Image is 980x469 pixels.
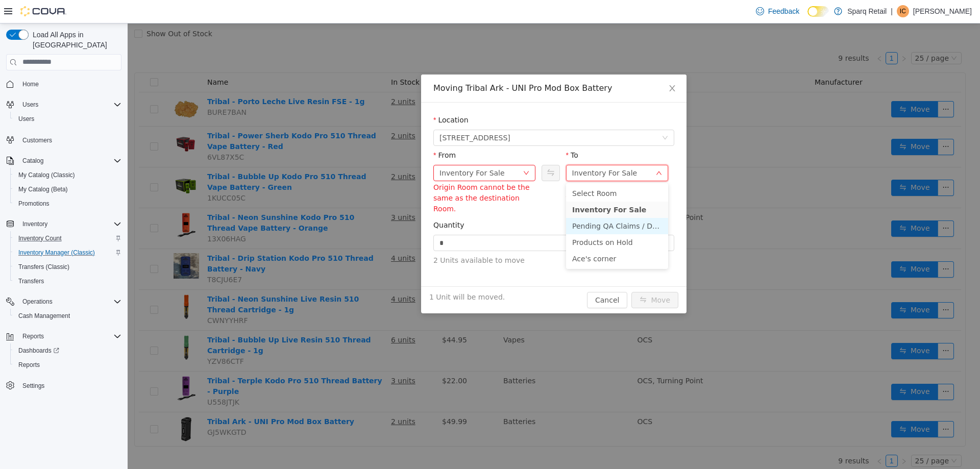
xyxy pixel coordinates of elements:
[14,198,54,210] a: Promotions
[14,113,38,125] a: Users
[2,154,126,168] button: Catalog
[10,274,126,288] button: Transfers
[18,185,68,193] span: My Catalog (Beta)
[14,198,121,210] span: Promotions
[10,358,126,372] button: Reports
[18,200,50,208] span: Promotions
[504,268,551,285] button: icon: swapMove
[14,359,121,371] span: Reports
[14,310,121,322] span: Cash Management
[18,115,34,123] span: Users
[438,128,451,136] label: To
[18,330,121,342] span: Reports
[14,310,74,322] a: Cash Management
[14,344,121,357] span: Dashboards
[897,5,909,17] div: Isaac Castromayor
[6,72,121,419] nav: Complex example
[18,98,121,111] span: Users
[18,361,40,369] span: Reports
[414,141,432,158] button: Swap
[302,268,377,279] span: 1 Unit will be moved.
[306,59,547,70] div: Moving Tribal Ark - UNI Pro Mod Box Battery
[18,171,75,179] span: My Catalog (Classic)
[10,245,126,260] button: Inventory Manager (Classic)
[18,133,121,146] span: Customers
[10,196,126,211] button: Promotions
[22,157,43,165] span: Catalog
[768,6,799,16] span: Feedback
[22,80,39,88] span: Home
[10,112,126,126] button: Users
[18,155,121,167] span: Catalog
[14,183,121,195] span: My Catalog (Beta)
[18,295,121,308] span: Operations
[10,309,126,323] button: Cash Management
[18,330,48,342] button: Reports
[14,169,121,181] span: My Catalog (Classic)
[2,97,126,112] button: Users
[14,261,121,273] span: Transfers (Classic)
[18,347,59,355] span: Dashboards
[306,128,328,136] label: From
[913,5,972,17] p: [PERSON_NAME]
[438,211,541,227] li: Products on Hold
[14,169,79,181] a: My Catalog (Classic)
[2,329,126,343] button: Reports
[534,111,541,118] i: icon: down
[22,101,38,109] span: Users
[10,343,126,358] a: Dashboards
[14,275,121,287] span: Transfers
[14,183,72,195] a: My Catalog (Beta)
[312,142,377,157] div: Inventory For Sale
[18,134,56,146] a: Customers
[22,136,52,144] span: Customers
[14,232,121,244] span: Inventory Count
[10,231,126,245] button: Inventory Count
[541,61,549,69] i: icon: close
[22,382,44,390] span: Settings
[18,218,52,230] button: Inventory
[2,132,126,147] button: Customers
[306,232,547,242] span: 2 Units available to move
[18,277,44,285] span: Transfers
[530,51,559,80] button: Close
[22,332,44,340] span: Reports
[438,159,541,191] div: Destination Room cannot be the same as the origin Room.
[18,78,43,90] a: Home
[18,218,121,230] span: Inventory
[2,378,126,393] button: Settings
[18,155,47,167] button: Catalog
[18,234,62,242] span: Inventory Count
[891,5,893,17] p: |
[306,159,408,191] div: Origin Room cannot be the same as the destination Room.
[312,107,383,122] span: 340 Charlotte Street
[752,1,803,21] a: Feedback
[22,298,53,306] span: Operations
[438,178,541,194] li: Inventory For Sale
[14,246,99,259] a: Inventory Manager (Classic)
[396,146,402,154] i: icon: down
[2,294,126,309] button: Operations
[847,5,887,17] p: Sparq Retail
[14,261,73,273] a: Transfers (Classic)
[18,379,121,392] span: Settings
[306,198,337,206] label: Quantity
[306,212,546,227] input: Quantity
[20,6,66,16] img: Cova
[10,182,126,196] button: My Catalog (Beta)
[18,263,69,271] span: Transfers (Classic)
[445,142,510,157] div: Inventory For Sale
[18,98,42,111] button: Users
[528,146,534,154] i: icon: down
[438,227,541,243] li: Ace's corner
[807,6,829,17] input: Dark Mode
[10,168,126,182] button: My Catalog (Classic)
[438,162,541,178] li: Select Room
[2,217,126,231] button: Inventory
[18,78,121,90] span: Home
[14,344,63,357] a: Dashboards
[459,268,500,285] button: Cancel
[14,275,48,287] a: Transfers
[2,77,126,91] button: Home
